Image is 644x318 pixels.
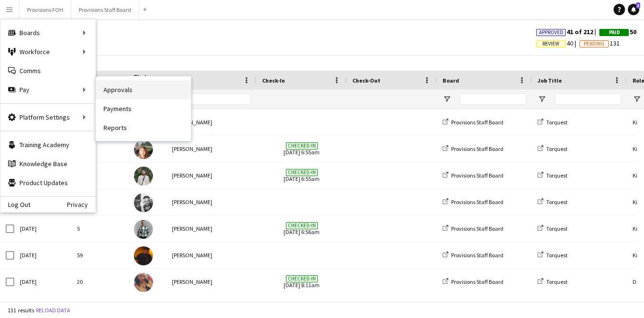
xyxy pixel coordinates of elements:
[134,246,153,265] img: Timothy Lampitoc
[19,0,71,19] button: Provisions FOH
[134,273,153,292] img: Caroline Nansubuga
[443,252,503,259] a: Provisions Staff Board
[166,269,256,295] div: [PERSON_NAME]
[451,198,503,206] span: Provisions Staff Board
[628,4,639,15] a: 3
[546,225,568,232] span: Torquest
[134,167,153,186] img: Ruslan Kravchuk
[633,95,641,103] button: Open Filter Menu
[166,109,256,135] div: [PERSON_NAME]
[134,140,153,159] img: Dijana Posavec
[443,278,503,285] a: Provisions Staff Board
[134,220,153,239] img: Dev Patel
[262,77,285,84] span: Check-In
[166,136,256,162] div: [PERSON_NAME]
[451,252,503,259] span: Provisions Staff Board
[546,119,568,126] span: Torquest
[0,135,95,154] a: Training Academy
[443,77,459,84] span: Board
[262,162,341,188] span: [DATE] 6:55am
[286,275,318,282] span: Checked-in
[538,198,568,206] a: Torquest
[443,145,503,152] a: Provisions Staff Board
[71,136,128,162] div: 67
[262,215,341,242] span: [DATE] 6:56am
[0,61,95,80] a: Comms
[536,28,599,36] span: 41 of 212
[451,119,503,126] span: Provisions Staff Board
[0,108,95,127] div: Platform Settings
[542,41,559,47] span: Review
[71,189,128,215] div: 16
[67,201,95,208] a: Privacy
[536,39,579,47] span: 40
[451,172,503,179] span: Provisions Staff Board
[538,77,562,84] span: Job Title
[166,189,256,215] div: [PERSON_NAME]
[609,29,620,36] span: Paid
[539,29,563,36] span: Approved
[546,252,568,259] span: Torquest
[34,305,72,316] button: Reload data
[286,222,318,229] span: Checked-in
[166,242,256,268] div: [PERSON_NAME]
[71,162,128,188] div: 62
[262,269,341,295] span: [DATE] 8:11am
[584,41,605,47] span: Pending
[451,278,503,285] span: Provisions Staff Board
[96,99,191,118] a: Payments
[443,225,503,232] a: Provisions Staff Board
[71,269,128,295] div: 20
[134,193,153,212] img: Evan Sheldon
[96,118,191,137] a: Reports
[636,2,640,9] span: 3
[96,80,191,99] a: Approvals
[286,169,318,176] span: Checked-in
[538,225,568,232] a: Torquest
[0,154,95,173] a: Knowledge Base
[71,215,128,242] div: 5
[443,95,451,103] button: Open Filter Menu
[460,94,526,105] input: Board Filter Input
[538,95,546,103] button: Open Filter Menu
[538,252,568,259] a: Torquest
[0,201,30,208] a: Log Out
[538,172,568,179] a: Torquest
[443,119,503,126] a: Provisions Staff Board
[0,80,95,99] div: Pay
[262,136,341,162] span: [DATE] 6:55am
[538,145,568,152] a: Torquest
[546,278,568,285] span: Torquest
[579,39,620,47] span: 131
[546,172,568,179] span: Torquest
[166,162,256,188] div: [PERSON_NAME]
[443,172,503,179] a: Provisions Staff Board
[0,42,95,61] div: Workforce
[14,215,71,242] div: [DATE]
[538,119,568,126] a: Torquest
[546,145,568,152] span: Torquest
[451,225,503,232] span: Provisions Staff Board
[14,242,71,268] div: [DATE]
[0,23,95,42] div: Boards
[166,215,256,242] div: [PERSON_NAME]
[71,0,139,19] button: Provisions Staff Board
[14,269,71,295] div: [DATE]
[443,198,503,206] a: Provisions Staff Board
[538,278,568,285] a: Torquest
[189,94,251,105] input: Name Filter Input
[134,73,149,87] span: Photo
[555,94,621,105] input: Job Title Filter Input
[352,77,380,84] span: Check-Out
[599,28,636,36] span: 50
[286,142,318,150] span: Checked-in
[546,198,568,206] span: Torquest
[451,145,503,152] span: Provisions Staff Board
[71,242,128,268] div: 59
[0,173,95,192] a: Product Updates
